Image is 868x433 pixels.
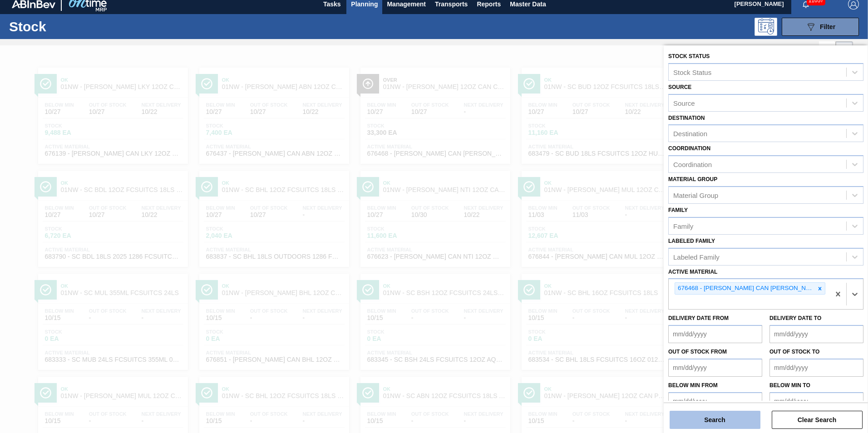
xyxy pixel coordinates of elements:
h1: Stock [9,21,145,32]
span: Filter [820,23,835,30]
label: Stock Status [668,53,710,59]
label: Source [668,84,691,90]
div: List Vision [819,41,836,59]
input: mm/dd/yyyy [769,359,863,377]
label: Family [668,207,688,213]
label: Delivery Date from [668,315,729,321]
label: Destination [668,115,705,121]
button: Filter [782,18,859,36]
input: mm/dd/yyyy [668,392,762,410]
label: Active Material [668,269,717,275]
div: Destination [673,130,707,138]
input: mm/dd/yyyy [769,392,863,410]
div: Programming: no user selected [755,18,777,36]
label: Below Min from [668,382,718,389]
input: mm/dd/yyyy [769,325,863,343]
label: Labeled Family [668,238,715,244]
div: Coordination [673,161,712,168]
div: Card Vision [836,41,853,59]
label: Material Group [668,176,717,182]
label: Out of Stock from [668,349,727,355]
input: mm/dd/yyyy [668,359,762,377]
label: Below Min to [769,382,810,389]
div: Family [673,222,693,230]
div: Material Group [673,191,718,199]
div: 676468 - [PERSON_NAME] CAN [PERSON_NAME] 12OZ CAN PK 12/12 CAN 0922 [675,283,815,294]
div: Labeled Family [673,253,720,261]
div: Source [673,99,695,107]
label: Delivery Date to [769,315,821,321]
div: Stock Status [673,68,711,76]
label: Out of Stock to [769,349,819,355]
label: Coordination [668,145,710,152]
input: mm/dd/yyyy [668,325,762,343]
